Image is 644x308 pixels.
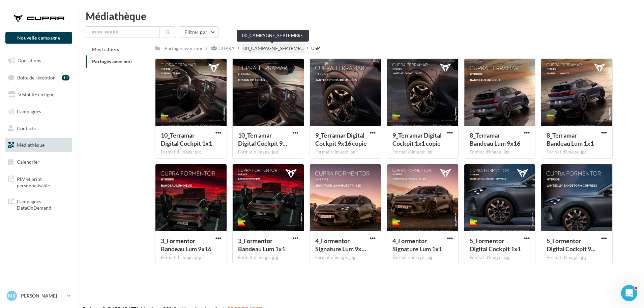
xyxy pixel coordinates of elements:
span: 9_Terramar Digital Cockpit 9x16 copie [315,132,367,147]
iframe: Intercom live chat [621,285,637,301]
span: 10_Terramar Digital Cockpit 1x1 [161,132,212,147]
div: Format d'image: jpg [161,255,221,261]
span: Mes fichiers [92,46,119,52]
div: Format d'image: jpg [470,149,530,155]
div: USP [311,45,320,52]
a: MB [PERSON_NAME] [5,289,72,302]
span: MB [8,292,16,299]
div: Format d'image: jpg [470,255,530,261]
span: Contacts [17,125,36,131]
a: Médiathèque [4,138,74,152]
div: Format d'image: jpg [238,149,298,155]
a: Opérations [4,53,74,68]
span: 00_CAMPAGNE_SEPTEMB... [243,45,304,52]
a: PLV et print personnalisable [4,172,74,192]
span: Boîte de réception [17,74,56,80]
div: Format d'image: jpg [547,255,607,261]
span: 8_Terramar Bandeau Lum 9x16 [470,132,520,147]
div: Médiathèque [86,11,636,21]
div: 11 [62,75,69,80]
span: 10_Terramar Digital Cockpit 9x16 [238,132,287,147]
span: 3_Formentor Bandeau Lum 1x1 [238,237,285,253]
div: Format d'image: jpg [161,149,221,155]
div: Format d'image: jpg [392,255,453,261]
a: Calendrier [4,155,74,169]
span: 4_Formentor Signature Lum 1x1 [392,237,442,253]
span: 9_Terramar Digital Cockpit 1x1 copie [392,132,442,147]
div: Format d'image: jpg [315,149,376,155]
span: Campagnes DataOnDemand [17,197,69,211]
span: Campagnes [17,109,41,114]
a: Visibilité en ligne [4,88,74,102]
a: Boîte de réception11 [4,70,74,85]
div: Format d'image: jpg [238,255,298,261]
span: Visibilité en ligne [18,92,54,97]
button: Filtrer par [179,26,218,38]
span: Calendrier [17,159,39,165]
p: [PERSON_NAME] [20,292,64,299]
span: 5_Formentor Digital Cockpit 9x16 [547,237,596,253]
div: Format d'image: jpg [392,149,453,155]
span: Partagés avec moi [92,58,132,64]
div: 00_CAMPAGNE_SEPTEMBRE [237,30,309,42]
span: Opérations [18,57,41,63]
div: Format d'image: jpg [547,149,607,155]
span: PLV et print personnalisable [17,174,69,189]
div: Partagés avec moi [165,45,202,52]
span: 8_Terramar Bandeau Lum 1x1 [547,132,594,147]
div: CUPRA [218,45,235,52]
span: Médiathèque [17,142,45,148]
div: Format d'image: jpg [315,255,376,261]
span: 4_Formentor Signature Lum 9x16 [315,237,366,253]
a: Campagnes [4,104,74,119]
span: 5_Formentor Digital Cockpit 1x1 [470,237,521,253]
a: Campagnes DataOnDemand [4,194,74,214]
button: Nouvelle campagne [5,32,72,44]
span: 3_Formentor Bandeau Lum 9x16 [161,237,211,253]
a: Contacts [4,121,74,136]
